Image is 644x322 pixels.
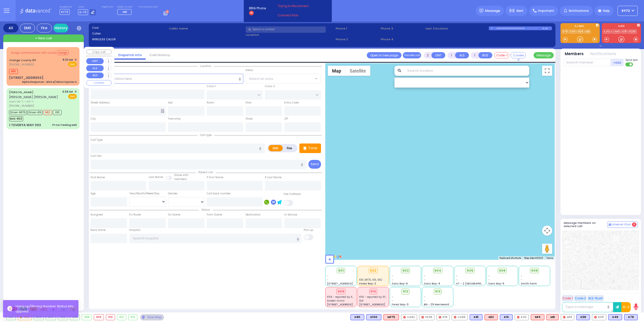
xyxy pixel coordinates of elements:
[94,314,104,320] div: 909
[622,9,630,13] span: KY72
[569,30,577,33] a: K49
[43,110,52,115] span: M12
[485,314,498,320] div: ALS
[278,13,317,18] a: Connect Now
[336,26,379,31] span: Phone 1
[542,26,552,30] div: K-14
[608,314,622,320] div: K49
[278,4,317,8] span: Trying to Reconnect...
[359,282,376,285] span: Forest Bay-2
[603,9,610,13] span: Help
[91,175,105,180] label: First Name
[612,30,621,33] a: CAR5
[198,64,214,68] span: Location
[425,26,489,31] label: Last 3 location
[419,314,434,320] div: FD36
[424,278,425,282] span: -
[114,53,146,57] a: Dispatch info
[562,295,573,301] button: Code 1
[632,222,636,227] span: 3
[439,316,441,318] img: red-radio-icon.svg
[359,299,364,303] span: flat
[86,50,112,54] button: Copy call
[106,314,115,320] div: 910
[11,51,57,55] span: Assign communicator with county
[424,282,440,285] span: Sanz Bay-4
[404,66,530,76] input: Search location
[168,213,180,217] label: On Scene
[161,109,164,113] span: Other building occupants
[92,26,167,30] label: Cad:
[569,9,589,13] span: Notifications
[265,175,281,180] label: P Last Name
[9,110,27,115] span: Driver-MF75
[574,295,587,301] button: Code 2
[470,314,482,320] div: BLS
[53,24,68,32] a: History
[402,268,409,273] span: 903
[350,314,364,320] div: K80
[392,303,409,306] span: Forest Bay-3
[609,224,611,226] img: comment-alt.png
[421,316,424,318] img: red-radio-icon.svg
[149,175,163,179] label: Last Name
[249,76,273,81] span: Select an area
[91,117,96,121] label: City
[265,84,275,88] label: Cross 2
[37,24,52,32] div: Fire
[284,213,297,217] label: In Service
[625,62,633,67] label: Turn off text
[53,110,62,115] span: K81
[560,25,600,28] label: KJ EMS...
[327,278,329,282] span: -
[129,314,137,320] div: 913
[488,282,504,285] span: Sanz Bay-5
[9,99,61,104] span: ר' יודא - ר' סיני ראטה
[403,52,421,58] button: Transfer call
[62,90,73,94] span: 6:58 AM
[381,37,424,42] span: Phone 4
[538,9,554,13] span: Important
[246,117,253,121] label: State
[91,101,110,105] label: Street Address
[86,80,112,86] button: COVERED
[146,53,174,57] a: Call History
[168,192,178,196] label: Gender
[516,9,524,13] span: Alert
[86,65,104,71] button: ALS
[452,314,468,320] div: CAR5
[60,6,72,9] label: Dispatcher
[336,289,345,294] div: 909
[9,116,23,121] span: BUS-902
[485,8,500,13] span: Message
[621,302,631,312] button: 10-4
[92,31,167,36] label: Caller:
[618,6,638,16] button: KY72
[424,295,425,299] span: -
[129,213,141,217] label: En Route
[546,314,559,320] div: M8
[91,192,96,196] label: Age
[327,274,329,278] span: -
[304,228,313,232] label: Pick up
[117,6,133,9] label: Medic on call
[564,221,608,228] h5: Message members on selected call
[392,295,393,299] span: -
[168,101,173,105] label: Apt
[624,314,638,320] div: K78
[456,282,493,285] span: AT - 2 [GEOGRAPHIC_DATA]
[327,282,353,285] span: [STREET_ADDRESS]
[479,9,483,13] img: message.svg
[336,37,379,42] span: Phone 2
[249,6,266,11] span: BRIA Phone
[369,268,378,273] div: 902
[9,58,36,62] a: Orange County 911
[20,8,53,14] img: Logo
[283,145,297,151] label: Fire
[392,299,393,303] span: -
[366,314,381,320] div: BLS
[27,110,43,115] span: Driver-K16
[478,52,492,58] button: BUS
[431,52,445,58] button: UNIT
[20,24,35,32] div: EMS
